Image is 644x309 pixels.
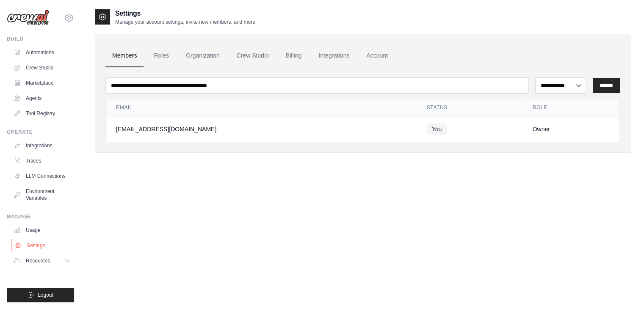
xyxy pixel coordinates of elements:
[116,125,406,133] div: [EMAIL_ADDRESS][DOMAIN_NAME]
[10,139,74,152] a: Integrations
[522,99,620,116] th: Role
[147,44,176,67] a: Roles
[359,44,395,67] a: Account
[10,91,74,105] a: Agents
[26,257,50,264] span: Resources
[10,185,74,205] a: Environment Variables
[7,129,74,135] div: Operate
[230,44,276,67] a: Crew Studio
[10,107,74,120] a: Tool Registry
[38,292,53,298] span: Logout
[10,223,74,237] a: Usage
[105,44,144,67] a: Members
[115,8,257,19] h2: Settings
[10,76,74,90] a: Marketplace
[312,44,356,67] a: Integrations
[7,10,49,26] img: Logo
[7,288,74,302] button: Logout
[179,44,226,67] a: Organization
[10,169,74,183] a: LLM Connections
[11,239,75,252] a: Settings
[427,123,447,135] span: You
[279,44,308,67] a: Billing
[7,36,74,42] div: Build
[10,61,74,74] a: Crew Studio
[10,154,74,168] a: Traces
[10,46,74,59] a: Automations
[533,125,610,133] div: Owner
[10,254,74,268] button: Resources
[106,99,417,116] th: Email
[417,99,522,116] th: Status
[7,213,74,220] div: Manage
[115,19,257,25] p: Manage your account settings, invite new members, and more.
